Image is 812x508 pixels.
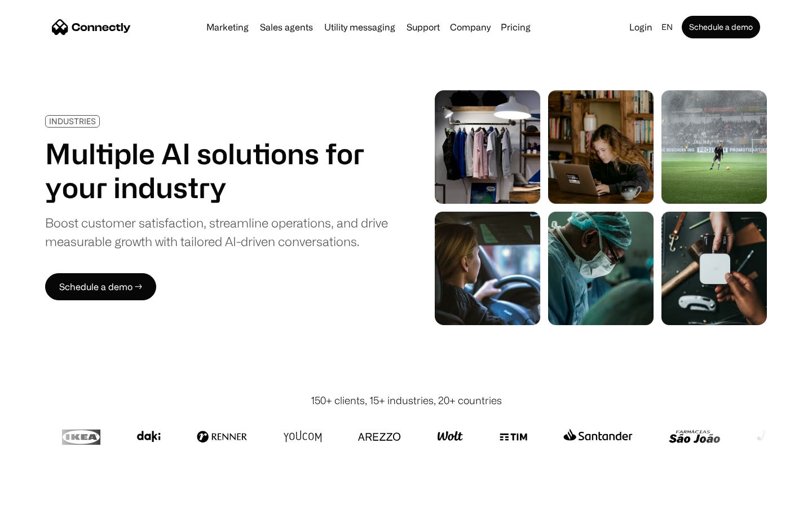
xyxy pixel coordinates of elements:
div: 150+ clients, 15+ industries, 20+ countries [311,393,502,408]
a: home [52,19,131,36]
aside: Language selected: English [11,487,68,504]
a: Utility messaging [320,23,400,32]
div: Company [447,19,494,35]
a: Schedule a demo → [45,273,156,300]
a: Schedule a demo [682,16,760,38]
div: en [661,19,673,35]
div: Boost customer satisfaction, streamline operations, and drive measurable growth with tailored AI-... [45,213,388,251]
a: Login [625,19,657,35]
div: en [657,19,679,35]
div: INDUSTRIES [49,117,96,125]
a: Support [402,23,444,32]
a: Marketing [202,23,253,32]
div: Company [450,19,491,35]
h1: Multiple AI solutions for your industry [45,137,388,204]
a: Pricing [496,23,535,32]
a: Sales agents [255,23,317,32]
ul: Language list [23,488,68,504]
